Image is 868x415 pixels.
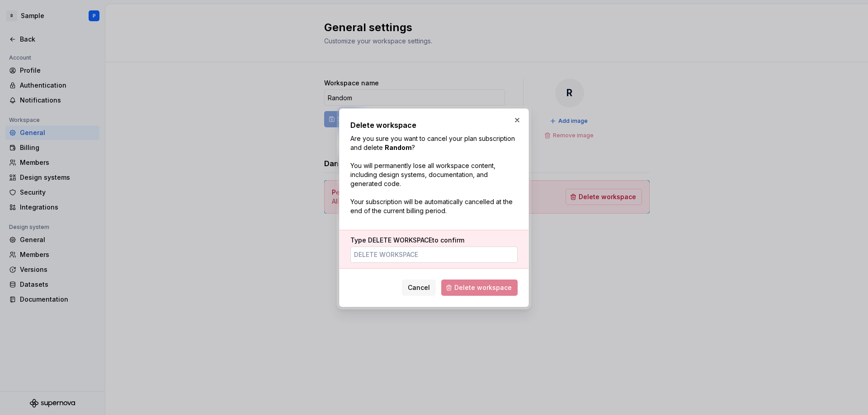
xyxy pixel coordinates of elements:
h2: Delete workspace [350,120,518,131]
label: Type to confirm [350,236,464,245]
p: Are you sure you want to cancel your plan subscription and delete ? You will permanently lose all... [350,134,518,215]
span: DELETE WORKSPACE [368,236,432,244]
input: DELETE WORKSPACE [350,247,518,263]
button: Cancel [402,280,436,296]
span: Cancel [408,283,430,292]
strong: Random [385,144,412,151]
